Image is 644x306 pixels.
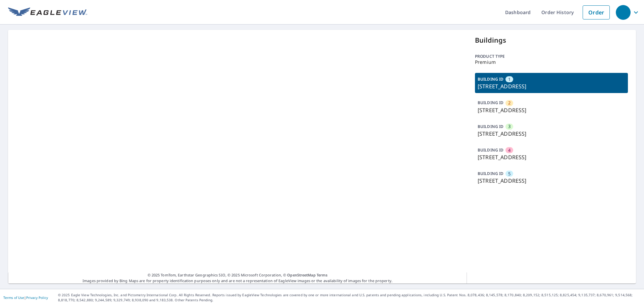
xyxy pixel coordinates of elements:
p: BUILDING ID [478,147,503,153]
a: OpenStreetMap [287,272,315,277]
p: Buildings [475,35,628,45]
a: Order [583,5,610,19]
span: © 2025 TomTom, Earthstar Geographics SIO, © 2025 Microsoft Corporation, © [148,272,328,278]
a: Terms of Use [3,295,24,300]
p: BUILDING ID [478,76,503,82]
a: Privacy Policy [26,295,48,300]
p: BUILDING ID [478,124,503,129]
p: [STREET_ADDRESS] [478,82,625,90]
p: [STREET_ADDRESS] [478,106,625,114]
p: [STREET_ADDRESS] [478,177,625,185]
img: EV Logo [8,7,87,17]
span: 5 [508,171,511,177]
span: 3 [508,123,511,130]
p: BUILDING ID [478,171,503,176]
p: Images provided by Bing Maps are for property identification purposes only and are not a represen... [8,272,467,283]
span: 1 [508,76,511,83]
span: 4 [508,147,511,154]
p: | [3,296,48,300]
p: Product type [475,53,628,59]
p: BUILDING ID [478,100,503,105]
a: Terms [317,272,328,277]
p: [STREET_ADDRESS] [478,130,625,138]
p: © 2025 Eagle View Technologies, Inc. and Pictometry International Corp. All Rights Reserved. Repo... [58,293,641,303]
p: Premium [475,59,628,65]
span: 2 [508,100,511,106]
p: [STREET_ADDRESS] [478,153,625,161]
